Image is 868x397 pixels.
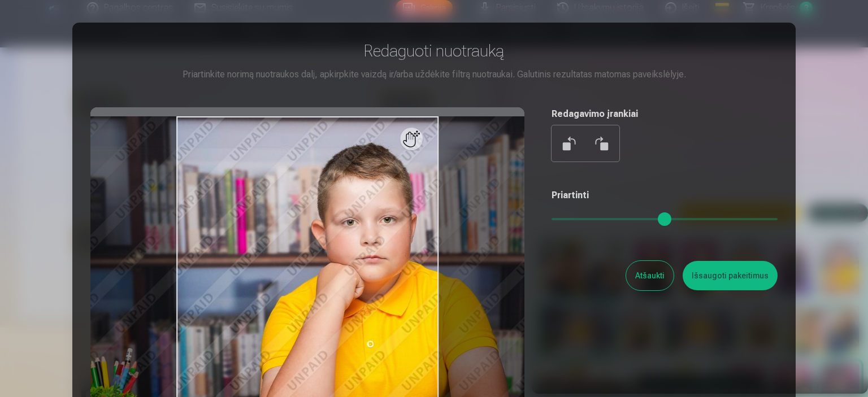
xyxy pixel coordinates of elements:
[626,261,674,290] button: Atšaukti
[90,68,778,81] div: Priartinkite norimą nuotraukos dalį, apkirpkite vaizdą ir/arba uždėkite filtrą nuotraukai. Galuti...
[90,41,778,61] h3: Redaguoti nuotrauką
[552,107,778,121] h5: Redagavimo įrankiai
[552,189,778,202] h5: Priartinti
[683,261,778,290] button: Išsaugoti pakeitimus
